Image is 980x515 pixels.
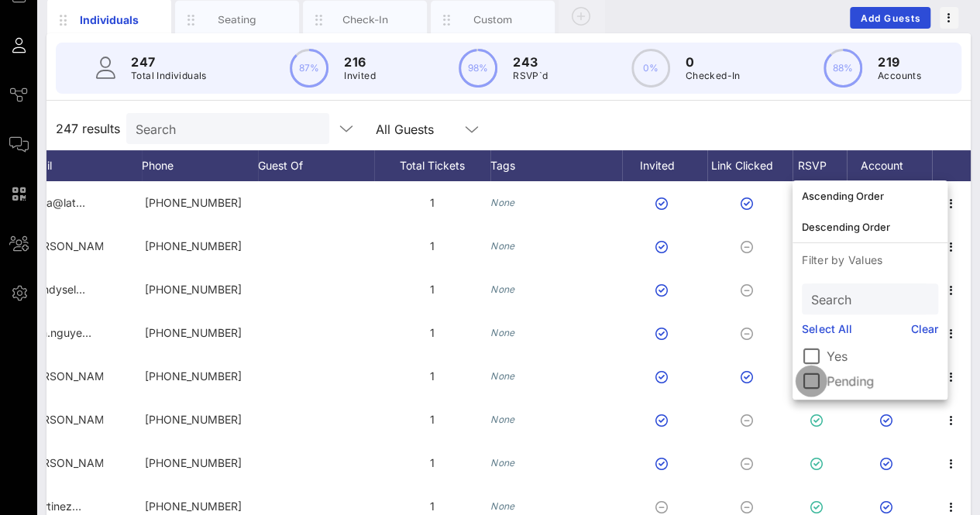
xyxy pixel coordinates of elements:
div: 1 [374,268,490,311]
div: 1 [374,441,490,485]
div: Individuals [75,12,144,28]
p: 247 [131,53,207,71]
span: +18624321638 [145,413,242,426]
a: Clear [911,321,939,338]
span: +19095348397 [145,456,242,469]
div: Tags [490,150,622,181]
div: Check-In [331,12,400,27]
i: None [490,500,515,512]
p: RSVP`d [513,68,548,84]
i: None [490,327,515,338]
p: jayna@lat… [26,181,85,225]
i: None [490,370,515,382]
p: 219 [878,53,921,71]
p: Total Individuals [131,68,207,84]
p: Invited [344,68,376,84]
div: 1 [374,311,490,355]
div: Link Clicked [707,150,793,181]
div: All Guests [366,113,490,144]
span: 247 results [56,119,120,138]
div: Total Tickets [374,150,490,181]
div: Account [847,150,932,181]
div: Invited [622,150,707,181]
label: Yes [827,348,938,364]
div: Descending Order [802,221,938,233]
div: 1 [374,225,490,268]
i: None [490,283,515,295]
div: Phone [142,150,258,181]
p: nam.nguye… [26,311,91,355]
div: 1 [374,398,490,441]
p: [PERSON_NAME].pat… [26,398,103,441]
div: All Guests [376,122,434,136]
span: +17147957099 [145,283,242,296]
label: Pending [827,373,938,389]
p: [PERSON_NAME]@t… [26,225,103,268]
div: Custom [459,12,528,27]
i: None [490,457,515,469]
span: +12407847736 [145,500,242,513]
div: Seating [203,12,272,27]
i: None [490,240,515,252]
i: None [490,414,515,425]
p: brandysel… [26,268,85,311]
div: 1 [374,181,490,225]
span: +17148898060 [145,239,242,252]
span: +13018302848 [145,369,242,383]
p: Accounts [878,68,921,84]
a: Select All [802,321,852,338]
button: Add Guests [850,7,930,29]
p: Filter by Values [793,243,947,277]
span: Add Guests [860,12,921,24]
div: 1 [374,355,490,398]
p: Checked-In [686,68,741,84]
div: Guest Of [258,150,374,181]
p: 0 [686,53,741,71]
span: +15054852520 [145,326,242,339]
p: 243 [513,53,548,71]
span: +13104367738 [145,196,242,209]
div: Email [26,150,142,181]
p: [PERSON_NAME][DOMAIN_NAME]… [26,441,103,485]
p: 216 [344,53,376,71]
p: [PERSON_NAME]… [26,355,103,398]
div: Ascending Order [802,190,938,202]
div: RSVP [793,150,847,181]
i: None [490,197,515,208]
